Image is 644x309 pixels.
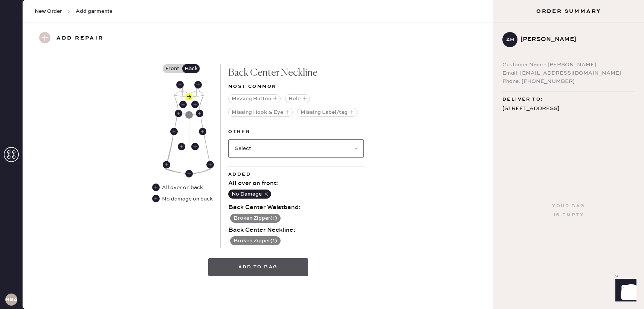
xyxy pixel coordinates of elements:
[175,110,182,117] div: Back Left Waistband
[228,226,364,235] div: Back Center Neckline :
[185,93,193,101] div: Back Center Neckline
[230,236,281,245] button: Broken Zipper(1)
[196,110,203,117] div: Back Right Waistband
[176,81,184,89] div: Back Left Straps
[178,143,185,150] div: Back Left Skirt Body
[162,195,213,203] div: No damage on back
[520,35,629,44] div: [PERSON_NAME]
[230,214,281,223] button: Broken Zipper(1)
[228,190,271,199] button: No Damage
[152,195,213,203] div: No damage on back
[228,64,364,82] div: Back Center Neckline
[297,108,357,117] button: Missing Label/tag
[502,77,635,86] div: Phone: [PHONE_NUMBER]
[493,8,644,15] h3: Order Summary
[170,128,178,135] div: Back Left Side Seam
[185,170,193,177] div: Back Center Hem
[506,37,514,42] h3: ZH
[185,111,193,119] div: Back Center Waistband
[228,82,364,91] div: Most common
[164,83,212,174] img: Garment image
[179,101,187,108] div: Back Left Body
[191,143,199,150] div: Back Right Skirt Body
[228,94,281,103] button: Missing Button
[228,170,364,179] div: Added
[285,94,310,103] button: Hole
[56,32,104,45] h3: Add repair
[194,81,202,89] div: Back Right Straps
[5,297,17,302] h3: RBA
[502,104,635,133] div: [STREET_ADDRESS] Apt 04H [US_STATE] , NY 10010
[608,275,641,307] iframe: Front Chat
[35,8,62,15] span: New Order
[162,184,203,192] div: All over on back
[502,95,543,104] span: Deliver to:
[228,108,293,117] button: Missing Hook & Eye
[502,61,635,69] div: Customer Name: [PERSON_NAME]
[76,8,113,15] span: Add garments
[552,202,585,220] div: Your bag is empty
[228,203,364,212] div: Back Center Waistband :
[182,64,200,73] label: Back
[208,258,308,276] button: Add to bag
[152,184,204,192] div: All over on back
[502,69,635,77] div: Email: [EMAIL_ADDRESS][DOMAIN_NAME]
[163,64,182,73] label: Front
[228,127,364,136] label: Other
[199,128,206,135] div: Back Right Side Seam
[228,179,364,188] div: All over on front :
[191,101,199,108] div: Back Right Body
[163,161,170,168] div: Back Left Side Seam
[206,161,214,168] div: Back Right Side Seam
